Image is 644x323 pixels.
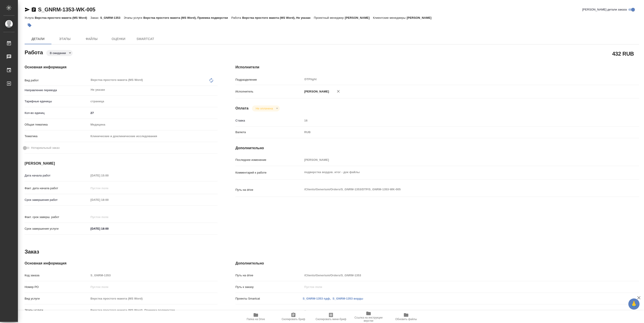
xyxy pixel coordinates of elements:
[303,186,606,193] textarea: /Clients/Generium/Orders/S_GNRM-1353/DTP/S_GNRM-1353-WK-005
[124,16,143,19] p: Этапы услуги
[387,310,425,323] button: Обновить файлы
[25,99,89,104] p: Тарифные единицы
[582,7,627,12] span: [PERSON_NAME] детали заказа
[25,273,89,278] p: Код заказа
[31,7,36,12] button: Скопировать ссылку
[25,7,30,12] button: Скопировать ссылку для ЯМессенджера
[25,65,218,70] h4: Основная информация
[235,118,303,123] p: Ставка
[135,36,156,42] span: SmartCat
[235,89,303,94] p: Исполнитель
[89,110,218,116] input: ✎ Введи что-нибудь
[303,272,606,279] input: Пустое поле
[25,296,89,301] p: Вид услуги
[25,308,89,313] p: Этапы услуги
[235,273,303,278] p: Путь на drive
[235,158,303,162] p: Последнее изменение
[333,297,363,300] a: S_GNRM-1353 ворды
[89,225,128,232] input: ✎ Введи что-нибудь
[235,145,639,151] h4: Дополнительно
[25,134,89,138] p: Тематика
[612,50,634,57] h2: 432 RUB
[303,284,606,290] input: Пустое поле
[89,185,128,191] input: Пустое поле
[25,285,89,289] p: Номер РО
[254,107,274,110] button: Не оплачена
[25,111,89,115] p: Кол-во единиц
[25,198,89,202] p: Срок завершения работ
[395,318,417,321] span: Обновить файлы
[54,36,76,42] span: Этапы
[49,51,67,55] button: В ожидании
[303,168,606,176] textarea: подверстка вордов. итог - док файлы
[345,16,373,19] p: [PERSON_NAME]
[25,20,34,30] button: Добавить тэг
[275,310,312,323] button: Скопировать бриф
[25,227,89,231] p: Срок завершения услуги
[235,170,303,175] p: Комментарий к работе
[303,128,606,136] div: RUB
[303,89,329,94] p: [PERSON_NAME]
[89,197,128,203] input: Пустое поле
[235,106,249,111] h4: Оплата
[81,36,102,42] span: Файлы
[373,16,407,19] p: Клиентские менеджеры
[35,16,90,19] p: Верстка простого макета (MS Word)
[312,310,350,323] button: Скопировать мини-бриф
[303,157,606,163] input: Пустое поле
[100,16,124,19] p: S_GNRM-1353
[27,36,49,42] span: Детали
[25,48,43,56] h2: Работа
[352,316,385,322] span: Ссылка на инструкции верстки
[630,299,638,309] span: 🙏
[303,297,331,300] a: S_GNRM-1353 пдф,
[89,214,128,220] input: Пустое поле
[333,86,343,96] button: Удалить исполнителя
[242,16,314,19] p: Верстка простого макета (MS Word), Не указан
[247,318,265,321] span: Папка на Drive
[89,295,218,302] input: Пустое поле
[25,248,39,255] h2: Заказ
[89,98,218,105] div: страница
[89,132,218,140] div: Клинические и доклинические исследования
[25,261,218,266] h4: Основная информация
[89,121,218,128] div: Медицина
[235,78,303,82] p: Подразделение
[235,310,303,314] p: Транслитерация названий
[235,285,303,289] p: Путь к заказу
[235,130,303,134] p: Валюта
[89,307,218,313] input: Пустое поле
[46,50,73,56] div: В ожидании
[25,78,89,83] p: Вид работ
[252,105,280,111] div: В ожидании
[25,161,218,166] h4: [PERSON_NAME]
[407,16,435,19] p: [PERSON_NAME]
[314,16,345,19] p: Проектный менеджер
[237,310,275,323] button: Папка на Drive
[108,36,129,42] span: Оценки
[235,65,639,70] h4: Исполнители
[89,272,218,279] input: Пустое поле
[143,16,231,19] p: Верстка простого макета (MS Word), Приемка подверстки
[231,16,242,19] p: Работа
[235,261,639,266] h4: Дополнительно
[235,188,303,192] p: Путь на drive
[90,16,100,19] p: Заказ:
[89,172,128,179] input: Пустое поле
[350,310,387,323] button: Ссылка на инструкции верстки
[38,6,95,13] a: S_GNRM-1353-WK-005
[303,117,606,124] input: Пустое поле
[89,284,218,290] input: Пустое поле
[25,88,89,92] p: Направление перевода
[628,298,640,310] button: 🙏
[235,296,303,301] p: Проекты Smartcat
[25,173,89,178] p: Дата начала работ
[25,16,35,19] p: Услуга
[25,122,89,127] p: Общая тематика
[316,318,346,321] span: Скопировать мини-бриф
[282,318,305,321] span: Скопировать бриф
[25,186,89,191] p: Факт. дата начала работ
[31,146,59,150] span: Нотариальный заказ
[25,215,89,219] p: Факт. срок заверш. работ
